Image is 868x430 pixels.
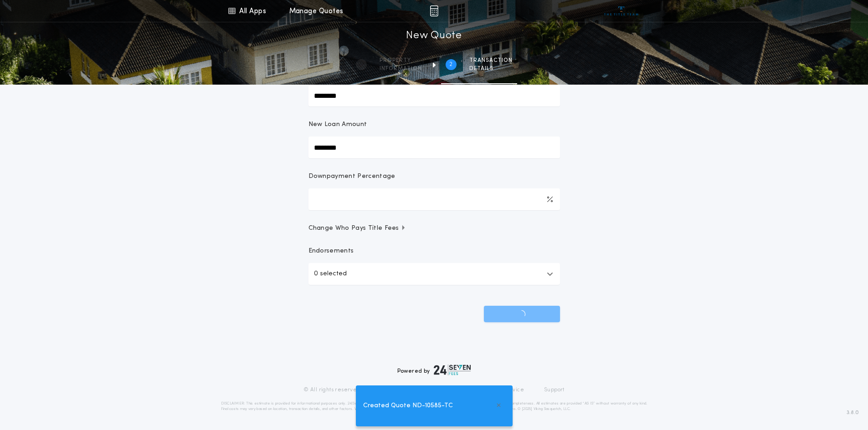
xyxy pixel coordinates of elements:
span: Change Who Pays Title Fees [308,224,406,233]
p: New Loan Amount [308,120,367,129]
button: 0 selected [308,263,560,285]
span: Property [380,57,422,64]
p: 0 selected [314,268,347,279]
img: img [430,5,438,16]
img: vs-icon [604,6,638,15]
input: Downpayment Percentage [308,188,560,210]
p: Downpayment Percentage [308,172,395,181]
img: logo [434,364,471,375]
div: Powered by [397,364,471,375]
span: Created Quote ND-10585-TC [363,401,453,411]
button: Change Who Pays Title Fees [308,224,560,233]
span: Transaction [469,57,513,64]
h1: New Quote [406,29,462,43]
input: Sale Price [308,85,560,106]
span: information [380,65,422,72]
span: details [469,65,513,72]
input: New Loan Amount [308,137,560,158]
h2: 2 [449,61,452,68]
p: Endorsements [308,247,560,256]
